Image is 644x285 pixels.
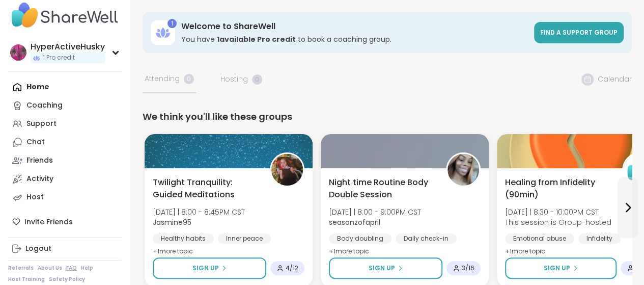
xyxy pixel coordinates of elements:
a: Find a support group [534,22,624,43]
div: Support [26,119,57,129]
h3: Welcome to ShareWell [181,21,528,32]
span: Night time Routine Body Double Session [329,176,435,201]
span: 1 Pro credit [43,54,75,62]
div: Logout [25,244,51,254]
div: Daily check-in [396,234,457,244]
span: [DATE] | 8:00 - 9:00PM CST [329,207,421,217]
h3: You have to book a coaching group. [181,34,528,44]
a: Chat [8,133,122,151]
div: Activity [26,174,53,184]
div: Friends [26,156,53,166]
div: Invite Friends [8,213,122,231]
button: Sign Up [505,257,617,279]
a: Friends [8,151,122,170]
span: This session is Group-hosted [505,217,611,227]
a: Support [8,115,122,133]
span: Sign Up [544,264,570,273]
a: About Us [38,265,62,272]
img: HyperActiveHusky [10,44,26,61]
span: Sign Up [192,264,219,273]
span: [DATE] | 8:00 - 8:45PM CST [153,207,245,217]
div: Healthy habits [153,234,214,244]
a: Safety Policy [49,276,85,283]
span: 3 / 16 [462,264,474,272]
img: Jasmine95 [271,154,303,186]
span: Twilight Tranquility: Guided Meditations [153,176,259,201]
a: Activity [8,170,122,188]
button: Sign Up [329,257,442,279]
div: Host [26,192,44,202]
a: Coaching [8,96,122,115]
b: 1 available Pro credit [217,34,296,44]
a: Help [81,265,93,272]
div: Emotional abuse [505,234,574,244]
div: 1 [167,19,177,28]
a: Host Training [8,276,45,283]
div: We think you'll like these groups [143,110,632,124]
span: Find a support group [540,28,618,37]
span: 4 / 12 [286,264,298,272]
button: Sign Up [153,257,266,279]
a: Host [8,188,122,206]
div: HyperActiveHusky [31,41,105,53]
div: Infidelity [578,234,621,244]
div: Chat [26,137,45,147]
img: seasonzofapril [447,154,479,186]
div: Body doubling [329,234,391,244]
span: Sign Up [369,264,395,273]
b: Jasmine95 [153,217,191,227]
a: Logout [8,240,122,258]
b: seasonzofapril [329,217,380,227]
div: Inner peace [218,234,271,244]
a: Referrals [8,265,34,272]
span: Healing from Infidelity (90min) [505,176,611,201]
a: FAQ [66,265,77,272]
div: Coaching [26,100,63,111]
span: [DATE] | 8:30 - 10:00PM CST [505,207,611,217]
